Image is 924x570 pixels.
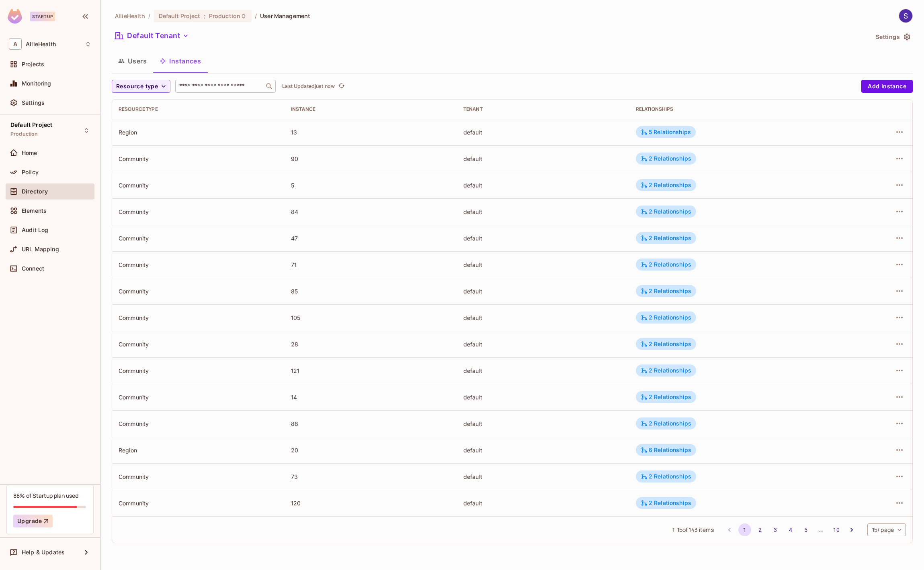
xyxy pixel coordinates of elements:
[291,314,451,322] div: 105
[119,340,278,348] div: Community
[861,80,913,93] button: Add Instance
[291,234,451,242] div: 47
[754,523,766,536] button: Go to page 2
[119,128,278,136] div: Region
[26,41,56,47] span: Workspace: AllieHealth
[22,80,51,87] span: Monitoring
[830,523,843,536] button: Go to page 10
[22,549,65,556] span: Help & Updates
[463,287,623,295] div: default
[641,473,691,480] div: 2 Relationships
[119,106,278,112] div: Resource type
[119,208,278,216] div: Community
[463,446,623,454] div: default
[13,515,53,527] button: Upgrade
[641,287,691,295] div: 2 Relationships
[119,261,278,269] div: Community
[8,9,22,24] img: SReyMgAAAABJRU5ErkJggg==
[722,523,859,536] nav: pagination navigation
[260,12,310,20] span: User Management
[463,473,623,480] div: default
[463,155,623,163] div: default
[738,523,751,536] button: page 1
[463,499,623,507] div: default
[873,31,913,43] button: Settings
[13,492,78,499] div: 88% of Startup plan used
[10,131,38,137] span: Production
[641,367,691,374] div: 2 Relationships
[112,80,170,93] button: Resource type
[899,9,912,22] img: Stephen Morrison
[641,261,691,268] div: 2 Relationships
[30,12,55,21] div: Startup
[119,499,278,507] div: Community
[148,12,150,20] li: /
[119,393,278,401] div: Community
[116,81,158,92] span: Resource type
[336,81,346,91] button: refresh
[641,155,691,162] div: 2 Relationships
[119,446,278,454] div: Region
[119,420,278,427] div: Community
[291,393,451,401] div: 14
[641,181,691,189] div: 2 Relationships
[641,393,691,401] div: 2 Relationships
[335,81,346,91] span: Click to refresh data
[291,128,451,136] div: 13
[255,12,257,20] li: /
[112,51,153,71] button: Users
[282,83,335,90] p: Last Updated just now
[463,393,623,401] div: default
[112,29,192,42] button: Default Tenant
[463,181,623,189] div: default
[463,128,623,136] div: default
[209,12,240,20] span: Production
[641,420,691,427] div: 2 Relationships
[119,181,278,189] div: Community
[799,523,812,536] button: Go to page 5
[641,128,691,136] div: 5 Relationships
[119,314,278,322] div: Community
[641,234,691,242] div: 2 Relationships
[338,82,345,90] span: refresh
[291,208,451,216] div: 84
[119,367,278,375] div: Community
[22,208,47,214] span: Elements
[672,525,713,534] span: 1 - 15 of 143 items
[463,106,623,112] div: Tenant
[463,420,623,427] div: default
[291,261,451,269] div: 71
[641,314,691,321] div: 2 Relationships
[291,287,451,295] div: 85
[291,446,451,454] div: 20
[22,188,48,195] span: Directory
[291,499,451,507] div: 120
[291,181,451,189] div: 5
[845,523,858,536] button: Go to next page
[119,287,278,295] div: Community
[641,340,691,348] div: 2 Relationships
[769,523,782,536] button: Go to page 3
[291,367,451,375] div: 121
[9,38,22,50] span: A
[463,261,623,269] div: default
[119,234,278,242] div: Community
[10,122,52,128] span: Default Project
[641,499,691,507] div: 2 Relationships
[22,100,45,106] span: Settings
[641,446,691,454] div: 6 Relationships
[291,420,451,427] div: 88
[22,150,37,156] span: Home
[22,169,39,175] span: Policy
[463,208,623,216] div: default
[119,155,278,163] div: Community
[463,367,623,375] div: default
[867,523,906,536] div: 15 / page
[784,523,797,536] button: Go to page 4
[22,61,44,67] span: Projects
[115,12,145,20] span: the active workspace
[291,340,451,348] div: 28
[22,227,48,233] span: Audit Log
[159,12,201,20] span: Default Project
[291,155,451,163] div: 90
